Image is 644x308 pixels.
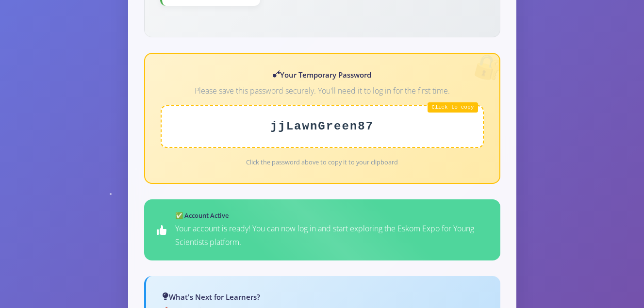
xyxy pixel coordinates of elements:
[161,84,484,97] p: Please save this password securely. You'll need it to log in for the first time.
[246,158,398,166] small: Click the password above to copy it to your clipboard
[161,69,484,81] h4: Your Temporary Password
[161,105,484,148] div: jjLawnGreen87
[175,222,489,248] p: Your account is ready! You can now log in and start exploring the Eskom Expo for Young Scientists...
[162,292,485,303] h4: What's Next for Learners?
[175,211,489,221] h5: ✅ Account Active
